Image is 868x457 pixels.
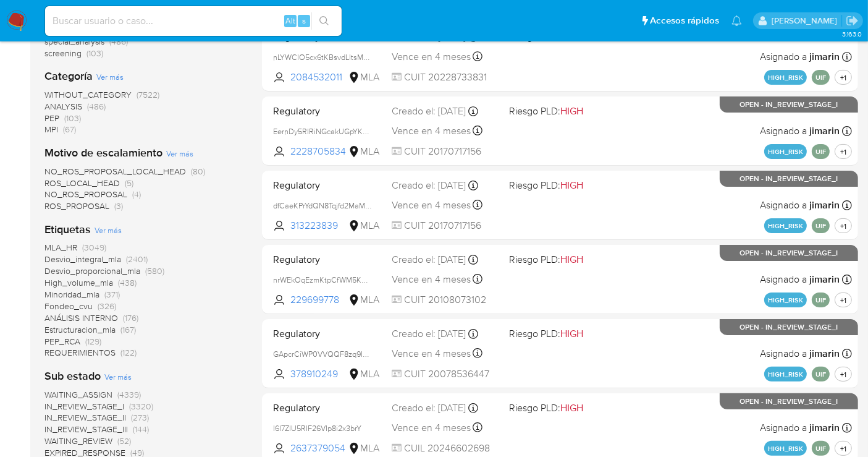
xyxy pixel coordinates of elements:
[731,15,742,26] a: Notificaciones
[772,15,841,27] p: sandra.chabay@mercadolibre.com
[846,14,859,27] a: Salir
[311,12,337,30] button: search-icon
[842,29,862,39] span: 3.163.0
[285,15,295,27] span: Alt
[45,13,342,29] input: Buscar usuario o caso...
[650,14,719,27] span: Accesos rápidos
[302,15,306,27] span: s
